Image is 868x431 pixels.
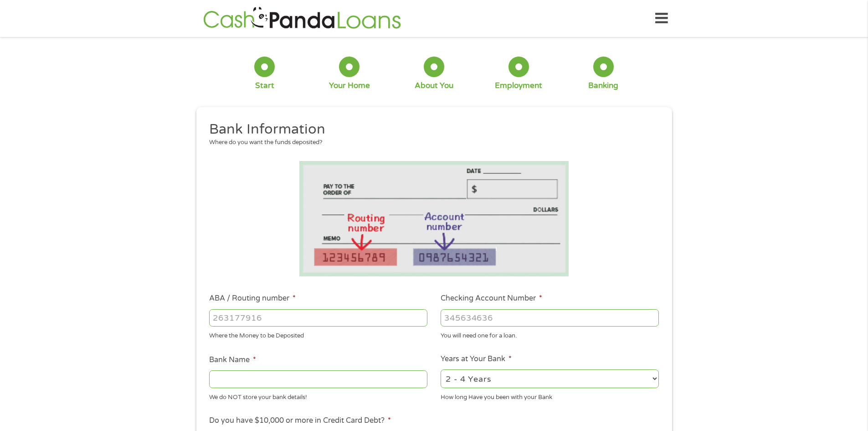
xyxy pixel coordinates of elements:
[588,81,618,91] div: Banking
[299,161,569,276] img: Routing number location
[209,138,652,147] div: Where do you want the funds deposited?
[200,5,404,31] img: GetLoanNow Logo
[441,389,659,402] div: How long Have you been with your Bank
[209,389,427,402] div: We do NOT store your bank details!
[209,328,427,341] div: Where the Money to be Deposited
[329,81,370,91] div: Your Home
[209,309,427,327] input: 263177916
[415,81,453,91] div: About You
[441,328,659,341] div: You will need one for a loan.
[255,81,274,91] div: Start
[209,416,391,426] label: Do you have $10,000 or more in Credit Card Debt?
[209,120,652,139] h2: Bank Information
[209,355,256,365] label: Bank Name
[441,294,542,303] label: Checking Account Number
[441,354,512,364] label: Years at Your Bank
[495,81,542,91] div: Employment
[441,309,659,327] input: 345634636
[209,294,296,303] label: ABA / Routing number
